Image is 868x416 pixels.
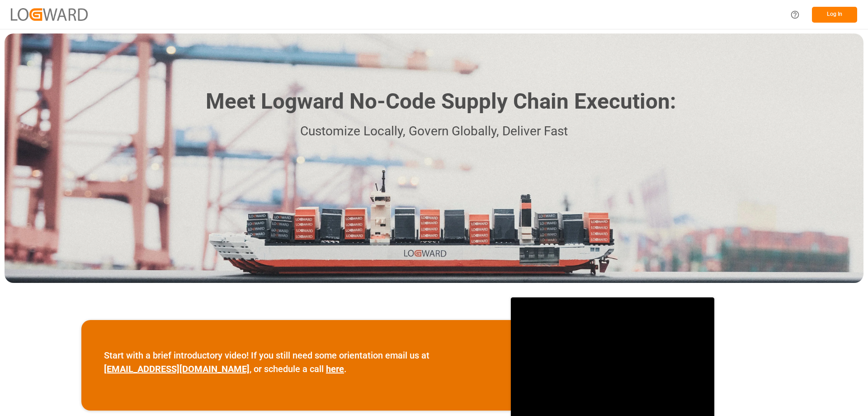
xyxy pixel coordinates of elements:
[104,349,488,376] p: Start with a brief introductory video! If you still need some orientation email us at , or schedu...
[812,7,857,23] button: Log In
[192,121,676,142] p: Customize Locally, Govern Globally, Deliver Fast
[104,363,250,374] a: [EMAIL_ADDRESS][DOMAIN_NAME]
[326,363,344,374] a: here
[206,86,676,118] h1: Meet Logward No-Code Supply Chain Execution:
[785,5,805,25] button: Help Center
[11,8,88,20] img: Logward_new_orange.png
